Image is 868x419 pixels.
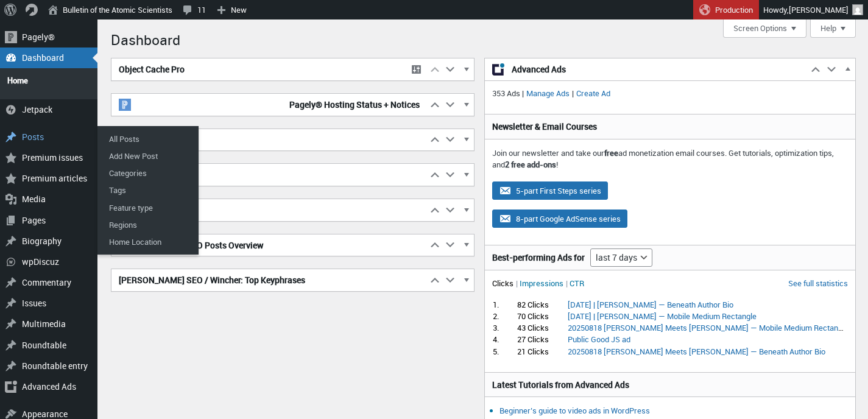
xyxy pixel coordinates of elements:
[517,311,568,322] div: 70 Clicks
[512,63,800,76] span: Advanced Ads
[574,88,613,99] a: Create Ad
[111,199,427,221] h2: Activity
[492,379,848,391] h3: Latest Tutorials from Advanced Ads
[493,334,516,345] div: 4.
[499,405,650,416] a: Beginner’s guide to video ads in WordPress
[788,278,848,289] a: See full statistics
[492,252,585,264] h3: Best-performing Ads for
[111,164,427,186] h2: At a Glance
[492,209,627,228] button: 8-part Google AdSense series
[568,322,849,333] a: 20250818 [PERSON_NAME] Meets [PERSON_NAME] — Mobile Medium Rectangle
[101,181,198,199] a: Tags
[493,322,516,333] div: 3.
[119,99,131,111] img: pagely-w-on-b20x20.png
[101,147,198,164] a: Add New Post
[517,299,568,310] div: 82 Clicks
[604,147,618,158] strong: free
[810,19,856,38] button: Help
[111,234,427,256] h2: [PERSON_NAME] SEO Posts Overview
[493,311,516,322] div: 2.
[505,159,556,170] strong: 2 free add-ons
[568,299,733,310] a: [DATE] | [PERSON_NAME] — Beneath Author Bio
[493,299,516,310] div: 1.
[568,334,630,345] a: Public Good JS ad
[568,346,825,357] a: 20250818 [PERSON_NAME] Meets [PERSON_NAME] — Beneath Author Bio
[111,269,427,291] h2: [PERSON_NAME] SEO / Wincher: Top Keyphrases
[492,121,848,133] h3: Newsletter & Email Courses
[101,164,198,181] a: Categories
[568,311,757,322] a: [DATE] | [PERSON_NAME] — Mobile Medium Rectangle
[723,19,806,38] button: Screen Options
[789,4,849,15] span: [PERSON_NAME]
[493,346,516,357] div: 5.
[101,216,198,233] a: Regions
[101,199,198,216] a: Feature type
[517,322,568,333] div: 43 Clicks
[520,278,568,289] li: Impressions
[517,334,568,345] div: 27 Clicks
[492,181,608,200] button: 5-part First Steps series
[492,278,518,289] li: Clicks
[101,130,198,147] a: All Posts
[524,88,572,99] a: Manage Ads
[111,94,427,116] h2: Pagely® Hosting Status + Notices
[111,26,856,52] h1: Dashboard
[492,88,848,100] p: 353 Ads | |
[517,346,568,357] div: 21 Clicks
[101,233,198,250] a: Home Location
[492,147,848,171] p: Join our newsletter and take our ad monetization email courses. Get tutorials, optimization tips,...
[111,129,427,151] h2: Site Health Status
[111,58,405,80] h2: Object Cache Pro
[570,278,584,289] li: CTR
